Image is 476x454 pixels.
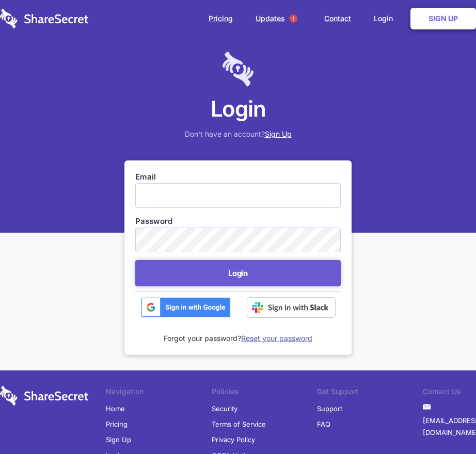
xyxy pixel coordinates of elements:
a: Pricing [198,3,243,35]
label: Email [135,171,341,183]
div: Forgot your password? [135,321,341,344]
li: Navigation [106,386,212,400]
img: btn_google_signin_dark_normal_web@2x-02e5a4921c5dab0481f19210d7229f84a41d9f18e5bdafae021273015eeb... [141,297,231,318]
img: logo-lt-purple-60x68@2x-c671a683ea72a1d466fb5d642181eefbee81c4e10ba9aed56c8e1d7e762e8086.png [223,52,253,87]
a: FAQ [317,416,330,432]
a: Login [363,3,408,35]
a: Terms of Service [212,416,266,432]
a: Sign Up [106,432,131,447]
a: Pricing [106,416,128,432]
button: Login [135,260,341,286]
a: Sign Up [410,8,476,29]
a: Reset your password [241,334,312,343]
label: Password [135,216,341,227]
li: Policies [212,386,318,400]
img: Sign in with Slack [247,297,336,318]
a: Security [212,401,237,416]
a: Contact [314,3,361,35]
a: Sign Up [265,129,292,138]
a: Support [317,401,342,416]
a: Home [106,401,125,416]
span: 1 [289,14,297,23]
li: Get Support [317,386,423,400]
a: Privacy Policy [212,432,255,447]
